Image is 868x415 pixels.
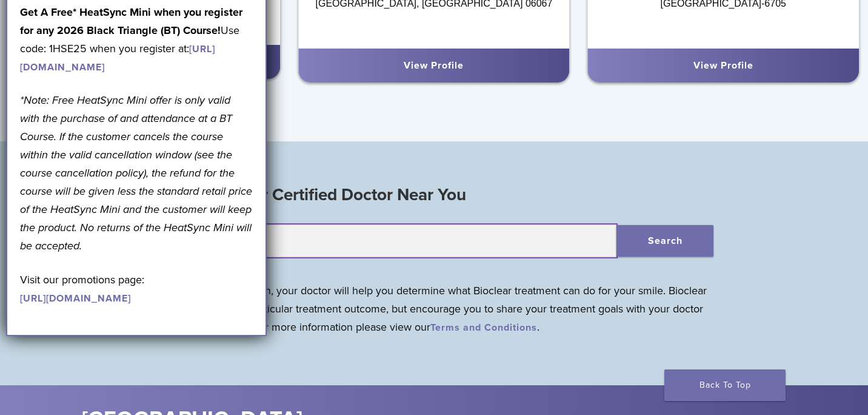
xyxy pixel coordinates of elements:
[20,271,253,307] p: Visit our promotions page:
[20,93,252,252] em: *Note: Free HeatSync Mini offer is only valid with the purchase of and attendance at a BT Course....
[430,322,537,334] a: Terms and Conditions
[693,59,753,72] a: View Profile
[20,3,253,76] p: Use code: 1HSE25 when you register at:
[20,5,242,37] strong: Get A Free* HeatSync Mini when you register for any 2026 Black Triangle (BT) Course!
[20,43,215,73] a: [URL][DOMAIN_NAME]
[664,369,786,401] a: Back To Top
[155,282,714,336] p: During your consultation, your doctor will help you determine what Bioclear treatment can do for ...
[616,225,713,257] button: Search
[155,180,714,209] h3: Find a Bioclear Certified Doctor Near You
[404,59,464,72] a: View Profile
[20,292,131,305] a: [URL][DOMAIN_NAME]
